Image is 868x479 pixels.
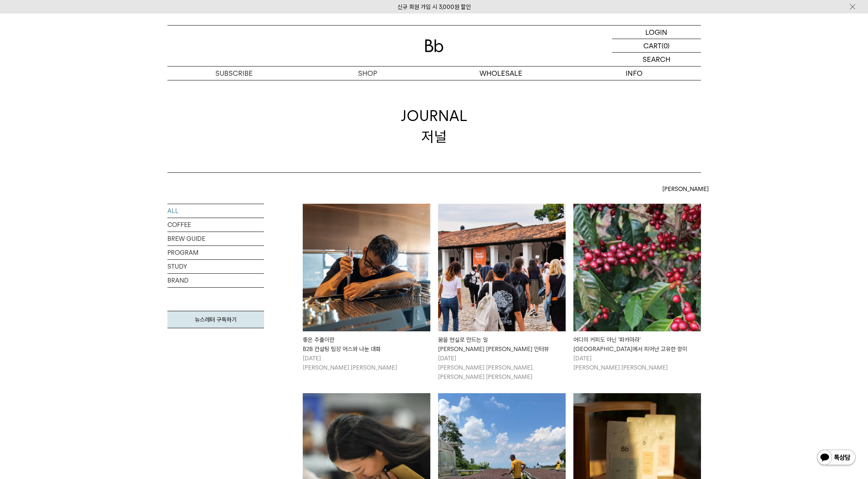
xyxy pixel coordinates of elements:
[568,66,701,80] p: INFO
[303,335,430,354] div: 좋은 추출이란 B2B 컨설팅 팀장 어스와 나눈 대화
[662,39,670,52] p: (0)
[643,53,670,66] p: SEARCH
[401,106,467,147] div: JOURNAL 저널
[643,39,662,52] p: CART
[167,274,264,287] a: BRAND
[662,184,709,194] span: [PERSON_NAME]
[438,335,566,354] div: 꿈을 현실로 만드는 일 [PERSON_NAME] [PERSON_NAME] 인터뷰
[573,204,701,372] a: 어디의 커피도 아닌 '파카마라'엘살바도르에서 피어난 고유한 향미 어디의 커피도 아닌 '파카마라'[GEOGRAPHIC_DATA]에서 피어난 고유한 향미 [DATE][PERSON...
[167,66,301,80] a: SUBSCRIBE
[816,449,856,467] img: 카카오톡 채널 1:1 채팅 버튼
[303,354,430,372] p: [DATE] [PERSON_NAME] [PERSON_NAME]
[612,26,701,39] a: LOGIN
[438,354,566,382] p: [DATE] [PERSON_NAME] [PERSON_NAME], [PERSON_NAME] [PERSON_NAME]
[573,335,701,354] div: 어디의 커피도 아닌 '파카마라' [GEOGRAPHIC_DATA]에서 피어난 고유한 향미
[573,204,701,331] img: 어디의 커피도 아닌 '파카마라'엘살바도르에서 피어난 고유한 향미
[167,311,264,328] a: 뉴스레터 구독하기
[303,204,430,372] a: 좋은 추출이란B2B 컨설팅 팀장 어스와 나눈 대화 좋은 추출이란B2B 컨설팅 팀장 어스와 나눈 대화 [DATE][PERSON_NAME] [PERSON_NAME]
[167,246,264,259] a: PROGRAM
[167,218,264,232] a: COFFEE
[438,204,566,331] img: 꿈을 현실로 만드는 일빈보야지 탁승희 대표 인터뷰
[573,354,701,372] p: [DATE] [PERSON_NAME] [PERSON_NAME]
[425,39,443,52] img: 로고
[397,3,471,10] a: 신규 회원 가입 시 3,000원 할인
[167,204,264,218] a: ALL
[645,26,667,39] p: LOGIN
[612,39,701,53] a: CART (0)
[303,204,430,331] img: 좋은 추출이란B2B 컨설팅 팀장 어스와 나눈 대화
[301,66,434,80] a: SHOP
[167,260,264,273] a: STUDY
[438,204,566,382] a: 꿈을 현실로 만드는 일빈보야지 탁승희 대표 인터뷰 꿈을 현실로 만드는 일[PERSON_NAME] [PERSON_NAME] 인터뷰 [DATE][PERSON_NAME] [PERS...
[167,232,264,245] a: BREW GUIDE
[434,66,568,80] p: WHOLESALE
